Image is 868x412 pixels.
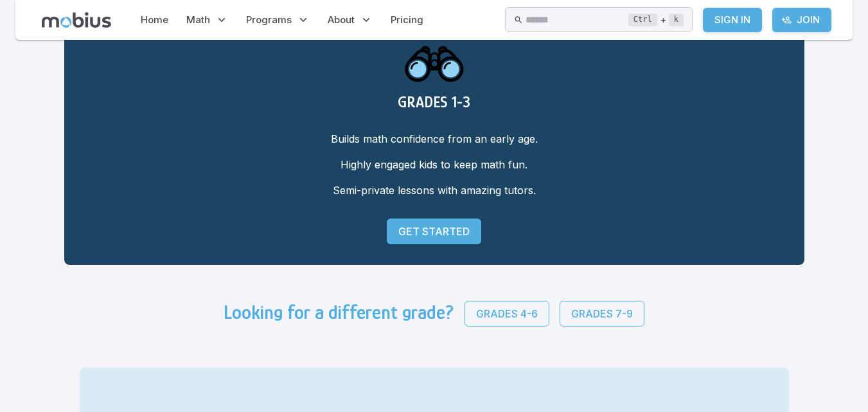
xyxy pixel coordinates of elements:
[571,306,633,321] p: Grades 7-9
[246,13,292,27] span: Programs
[669,13,684,26] kbd: k
[387,219,481,244] a: Get Started
[224,301,454,327] h3: Looking for a different grade?
[560,301,644,327] a: Grades 7-9
[85,157,784,172] p: Highly engaged kids to keep math fun.
[85,131,784,147] p: Builds math confidence from an early age.
[628,12,684,28] div: +
[398,224,470,239] p: Get Started
[465,301,549,327] a: Grades 4-6
[628,13,657,26] kbd: Ctrl
[137,5,172,35] a: Home
[387,5,427,35] a: Pricing
[403,31,465,93] img: explorers icon
[772,8,831,32] a: Join
[703,8,762,32] a: Sign In
[186,13,210,27] span: Math
[85,93,784,111] h3: GRADES 1-3
[328,13,355,27] span: About
[476,306,538,321] p: Grades 4-6
[85,183,784,198] p: Semi-private lessons with amazing tutors.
